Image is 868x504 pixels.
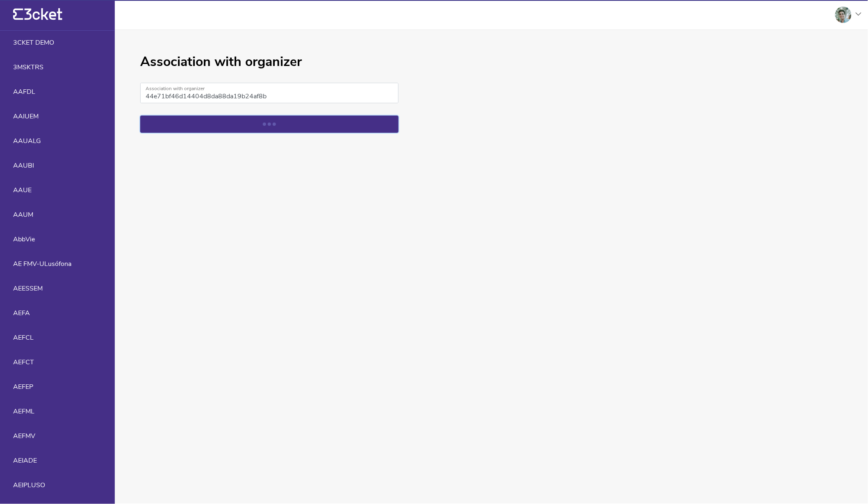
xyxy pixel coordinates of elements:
span: AEIADE [13,457,37,464]
span: AAUBI [13,162,34,169]
span: AAUM [13,211,33,218]
span: AAFDL [13,88,35,95]
span: AEFCT [13,359,34,366]
span: AEESSEM [13,285,43,292]
span: AEFMV [13,432,35,440]
span: AE FMV-ULusófona [13,260,71,268]
a: {' '} [13,16,62,22]
span: AEFML [13,408,34,415]
input: Association with organizer [140,83,399,103]
span: AEFA [13,309,30,317]
span: AEFCL [13,334,34,341]
span: 3CKET DEMO [13,39,54,46]
span: AAUE [13,186,32,194]
span: 3MSKTRS [13,64,43,71]
g: {' '} [13,9,23,20]
button: Validar [140,116,399,133]
span: AAUALG [13,137,41,145]
h1: Association with organizer [140,54,399,70]
span: AEFEP [13,383,33,390]
span: AAIUEM [13,113,39,120]
span: AbbVie [13,236,35,243]
span: AEIPLUSO [13,481,45,489]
